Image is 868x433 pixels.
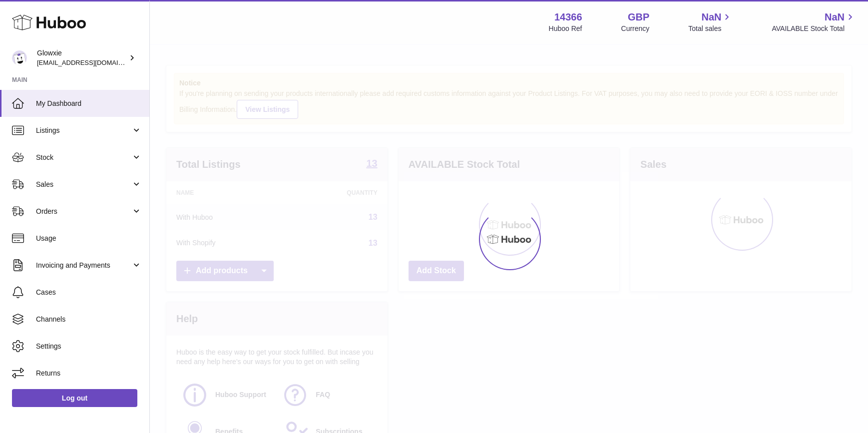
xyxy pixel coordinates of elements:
strong: 14366 [554,10,582,24]
span: Invoicing and Payments [36,261,131,270]
span: Channels [36,315,142,324]
span: [EMAIL_ADDRESS][DOMAIN_NAME] [37,58,147,66]
span: Usage [36,234,142,243]
strong: GBP [628,10,649,24]
a: NaN Total sales [688,10,733,33]
span: Total sales [688,24,733,33]
div: Currency [621,24,650,33]
span: Returns [36,369,142,378]
div: Huboo Ref [549,24,582,33]
div: Glowxie [37,48,127,67]
span: Listings [36,126,131,135]
span: Cases [36,288,142,297]
a: Log out [12,389,137,407]
span: Sales [36,180,131,189]
span: NaN [825,10,845,24]
span: Settings [36,342,142,351]
span: My Dashboard [36,99,142,108]
a: NaN AVAILABLE Stock Total [772,10,856,33]
span: Orders [36,207,131,216]
span: NaN [701,10,721,24]
span: Stock [36,153,131,162]
span: AVAILABLE Stock Total [772,24,856,33]
img: internalAdmin-14366@internal.huboo.com [12,50,27,65]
